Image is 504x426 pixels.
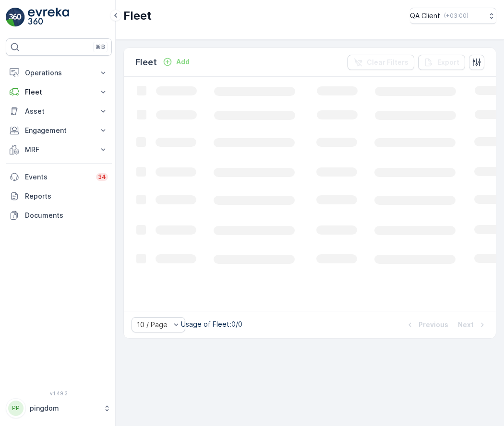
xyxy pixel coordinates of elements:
[6,102,112,121] button: Asset
[6,63,112,83] button: Operations
[25,191,108,201] p: Reports
[25,87,93,97] p: Fleet
[418,55,465,70] button: Export
[6,8,25,27] img: logo
[410,11,440,21] p: QA Client
[28,8,69,27] img: logo_light-DOdMpM7g.png
[6,167,112,187] a: Events34
[6,121,112,140] button: Engagement
[410,8,496,24] button: QA Client(+03:00)
[25,68,93,78] p: Operations
[458,320,474,330] p: Next
[181,319,242,329] p: Usage of Fleet : 0/0
[6,390,112,396] span: v 1.49.3
[444,12,468,20] p: ( +03:00 )
[25,126,93,135] p: Engagement
[6,140,112,159] button: MRF
[135,56,157,69] p: Fleet
[367,58,408,67] p: Clear Filters
[6,187,112,206] a: Reports
[159,56,193,68] button: Add
[98,173,106,181] p: 34
[6,206,112,225] a: Documents
[30,403,98,413] p: pingdom
[25,145,93,154] p: MRF
[404,319,449,331] button: Previous
[419,320,448,330] p: Previous
[6,83,112,102] button: Fleet
[96,43,105,51] p: ⌘B
[348,55,414,70] button: Clear Filters
[25,211,108,220] p: Documents
[6,398,112,418] button: PPpingdom
[457,319,488,331] button: Next
[25,172,90,182] p: Events
[25,106,93,116] p: Asset
[123,8,152,24] p: Fleet
[176,57,190,67] p: Add
[437,58,459,67] p: Export
[8,401,24,416] div: PP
